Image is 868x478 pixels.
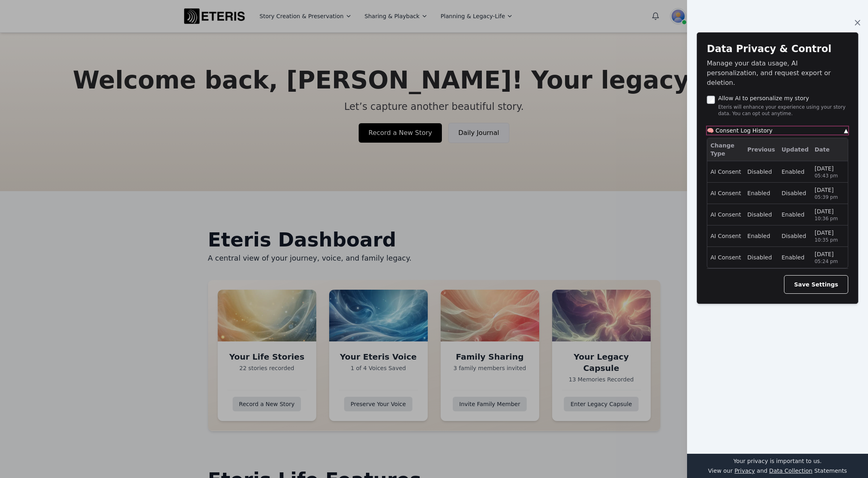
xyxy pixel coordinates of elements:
[718,104,848,117] span: Eteris will enhance your experience using your story data. You can opt out anytime.
[815,237,852,243] div: 10:35 pm
[780,183,814,204] td: Disabled
[707,225,746,247] td: AI Consent
[780,204,814,225] td: Enabled
[734,467,755,474] a: Privacy
[746,247,780,268] td: Disabled
[707,59,848,88] p: Manage your data usage, AI personalization, and request export or deletion.
[784,275,848,294] button: Save Settings
[746,138,780,161] th: Previous
[707,126,848,135] button: 🧠 Consent Log History▲
[844,126,848,135] span: ▲
[815,194,852,200] div: 05:39 pm
[780,161,814,183] td: Enabled
[815,215,852,222] div: 10:36 pm
[815,258,852,265] div: 05:24 pm
[815,164,852,173] div: [DATE]
[707,183,746,204] td: AI Consent
[707,161,746,183] td: AI Consent
[746,225,780,247] td: Enabled
[780,247,814,268] td: Enabled
[746,161,780,183] td: Disabled
[746,204,780,225] td: Disabled
[780,138,814,161] th: Updated
[815,229,852,237] div: [DATE]
[815,186,852,194] div: [DATE]
[815,250,852,258] div: [DATE]
[707,42,848,55] h3: Data Privacy & Control
[707,204,746,225] td: AI Consent
[707,138,746,161] th: Change Type
[707,247,746,268] td: AI Consent
[746,183,780,204] td: Enabled
[694,467,862,475] p: View our and Statements
[694,457,862,465] p: Your privacy is important to us.
[769,467,812,474] a: Data Collection
[815,207,852,215] div: [DATE]
[814,138,853,161] th: Date
[718,94,848,117] label: Allow AI to personalize my story
[853,16,862,29] button: Close
[780,225,814,247] td: Disabled
[815,173,852,179] div: 05:43 pm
